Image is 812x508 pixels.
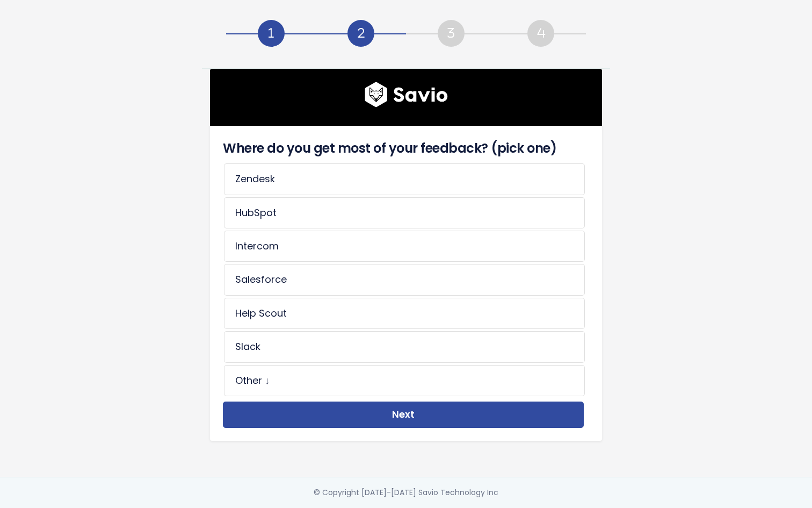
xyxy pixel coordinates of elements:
[365,82,448,108] img: logo600x187.a314fd40982d.png
[224,365,585,396] li: Other ↓
[223,139,584,158] h4: Where do you get most of your feedback? (pick one)
[224,331,585,362] li: Slack
[224,197,585,228] li: HubSpot
[223,402,584,428] button: Next
[224,298,585,329] li: Help Scout
[224,163,585,195] li: Zendesk
[224,231,585,262] li: Intercom
[314,486,498,499] div: © Copyright [DATE]-[DATE] Savio Technology Inc
[224,264,585,295] li: Salesforce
